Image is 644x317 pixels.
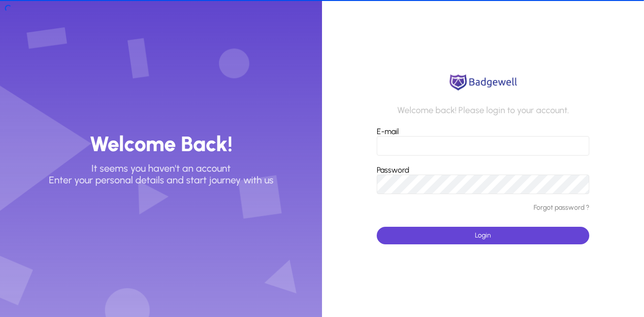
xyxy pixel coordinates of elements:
img: logo.png [447,73,520,92]
p: Welcome back! Please login to your account. [397,105,569,116]
label: Password [377,165,409,175]
p: Enter your personal details and start journey with us [49,174,274,186]
h3: Welcome Back! [89,131,233,157]
a: Forgot password ? [534,204,589,212]
button: Login [377,227,589,244]
label: E-mail [377,127,399,136]
span: Login [475,231,491,239]
p: It seems you haven't an account [91,162,231,174]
